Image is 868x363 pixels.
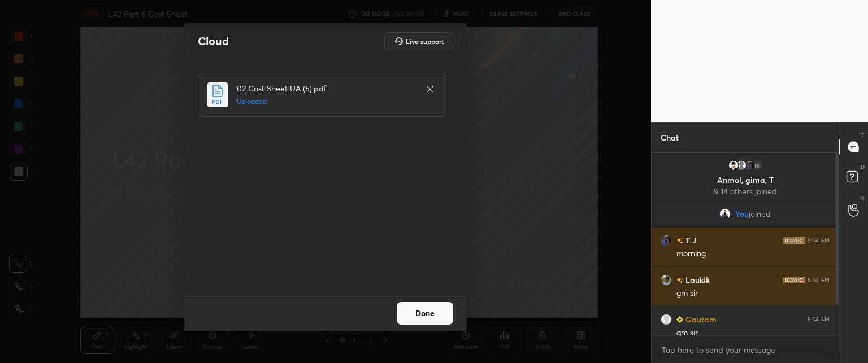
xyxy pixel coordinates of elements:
img: no-rating-badge.077c3623.svg [676,277,683,283]
div: 14 [752,160,763,171]
img: ee0d6f3888534c3aa58af37baf679221.jpg [661,314,672,325]
h6: Laukik [683,274,710,286]
div: gm sir [676,288,830,299]
p: Anmol, gima, T [661,176,829,185]
div: morning [676,248,830,260]
span: You [735,209,749,218]
img: no-rating-badge.077c3623.svg [676,238,683,244]
img: iconic-dark.1390631f.png [783,277,805,283]
h6: T J [683,234,696,246]
img: Learner_Badge_beginner_1_8b307cf2a0.svg [676,316,683,323]
div: 8:04 AM [808,316,830,323]
img: iconic-dark.1390631f.png [783,237,805,244]
img: be583dc6cd58456db7f4e472398e0f3d.jpg [744,160,755,171]
div: 8:04 AM [808,237,830,244]
h4: 02 Cost Sheet UA (5).pdf [237,82,414,94]
p: D [861,163,865,171]
h5: Uploaded [237,97,414,107]
p: Chat [652,123,688,152]
img: be583dc6cd58456db7f4e472398e0f3d.jpg [661,235,672,246]
h6: Gautam [683,313,717,325]
p: & 14 others joined [661,187,829,196]
p: T [861,131,865,139]
button: Done [397,302,453,325]
div: 8:04 AM [808,277,830,283]
img: bc10e828d5cc4913bf45b3c1c90e7052.jpg [661,274,672,286]
div: gm sir [676,327,830,339]
div: grid [652,153,839,336]
h2: Cloud [198,34,229,49]
span: joined [749,209,771,218]
img: 3 [728,160,739,171]
h5: Live support [406,38,444,45]
img: 78d879e9ade943c4a63fa74a256d960a.jpg [719,208,731,220]
img: default.png [736,160,747,171]
p: G [860,194,865,203]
